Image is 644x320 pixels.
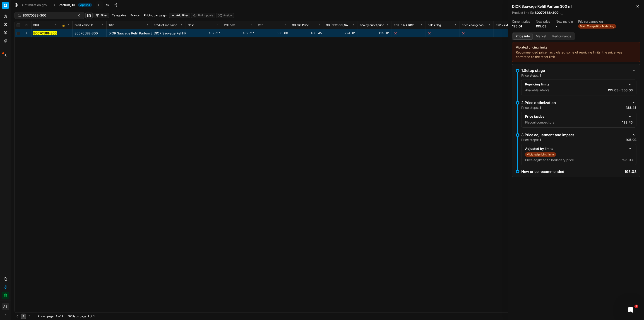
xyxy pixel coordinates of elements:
[513,33,533,40] button: Price info
[512,4,640,9] h2: DIOR Sauvage Refill Parfum 300 ml
[38,315,63,318] div: :
[62,315,63,318] strong: 1
[540,73,541,77] strong: 1
[622,120,633,125] p: 188.45
[68,315,87,318] span: SKUs on page :
[292,31,322,36] div: 188.45
[258,23,263,27] span: RRP
[142,13,168,18] button: Pricing campaign
[535,10,558,15] span: 80070588-300
[108,31,161,35] span: DIOR Sauvage Refill Parfum 300 ml
[360,23,384,27] span: Beauty outlet price
[188,31,220,36] div: 182.27
[191,13,215,18] button: Bulk update
[33,23,39,27] span: SKU
[521,105,541,110] p: Price steps:
[292,23,309,27] span: CD min Price
[540,106,541,109] strong: 1
[224,31,254,36] div: 182.27
[496,31,526,36] div: 47.06
[525,120,554,125] p: Flaconi competitors
[525,88,550,92] p: Available interval
[33,31,57,36] button: 80070588-300
[521,138,541,142] p: Price steps:
[516,45,637,50] div: Violated pricing limits
[326,23,351,27] span: CD [PERSON_NAME]
[496,23,514,27] span: RRP vs MinCD
[14,314,20,319] button: Go to previous page
[108,23,114,27] span: Title
[521,68,629,73] div: 1.Setup stage
[169,13,190,18] button: Add filter
[14,314,32,319] nav: pagination
[21,314,26,319] button: 1
[394,23,414,27] span: PCII+5% > RRP
[549,33,574,40] button: Performance
[578,24,616,29] span: Main Competitor Matching
[525,158,574,162] p: Price adjusted to boundary price
[521,73,541,78] p: Price steps:
[94,13,109,18] button: Filter
[38,315,53,318] span: PLs on page
[540,138,541,142] strong: 1
[525,146,625,151] div: Adjusted by limits
[27,314,32,319] button: Go to next page
[516,50,637,59] div: Recommended price has violated some of repricing limits, the price was corrected to the strict limit
[626,138,637,142] p: 195.03
[24,22,29,28] button: Expand all
[634,305,638,308] span: 1
[129,13,141,18] button: Brands
[527,153,555,156] p: Violated pricing limits
[22,3,92,7] nav: breadcrumb
[24,30,29,36] button: Expand
[462,23,487,27] span: Price change too high
[154,31,184,36] div: DIOR Sauvage Refill Parfum 300 ml
[512,11,534,14] span: Product line ID :
[521,132,629,138] div: 3.Price adjustment and impact
[512,24,530,29] dd: 195.01
[2,303,9,310] span: AB
[625,170,637,173] p: 195.03
[622,158,633,162] p: 195.03
[626,105,637,110] p: 188.45
[59,3,92,7] span: Parfum, DEApplied
[154,23,177,27] span: Product line name
[625,305,636,315] iframe: Intercom live chat
[578,20,616,23] dt: Pricing campaign
[556,20,573,23] dt: New margin
[59,3,76,7] span: Parfum, DE
[78,3,92,7] span: Applied
[536,20,550,23] dt: New price
[521,100,629,105] div: 2.Price optimization
[258,31,288,36] div: 356.00
[326,31,356,36] div: 224.01
[110,13,128,18] button: Categories
[58,315,61,318] strong: of
[224,23,235,27] span: PCII cost
[93,315,94,318] strong: 1
[74,23,93,27] span: Product line ID
[521,170,564,173] p: New price recommended
[360,31,390,36] div: 195.01
[533,33,549,40] button: Market
[428,23,441,27] span: Sales Flag
[608,88,633,92] p: 195.03 - 356.00
[525,82,625,87] div: Repricing limits
[88,315,89,318] strong: 1
[33,31,57,35] mark: 80070588-300
[22,3,51,7] a: Optimization groups
[56,315,57,318] strong: 1
[216,13,234,18] button: Assign
[512,20,530,23] dt: Current price
[188,23,194,27] span: Cost
[536,24,550,29] dd: 195.03
[525,114,625,119] div: Price tactics
[90,315,92,318] strong: of
[74,31,105,36] div: 80070588-300
[2,303,9,310] button: AB
[556,24,573,29] dd: -
[23,13,72,18] input: Search by SKU or title
[62,23,65,27] span: 🔒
